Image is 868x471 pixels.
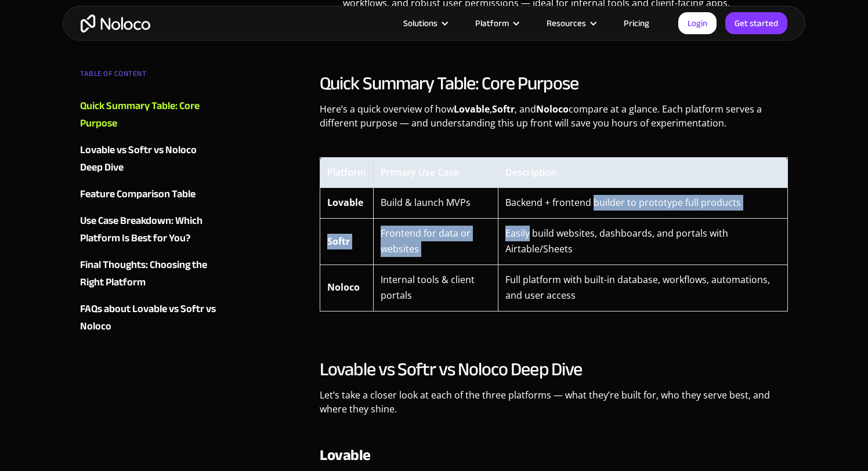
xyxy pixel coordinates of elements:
[461,16,532,31] div: Platform
[536,103,569,115] strong: Noloco
[327,196,363,209] strong: Lovable
[454,103,490,115] strong: Lovable
[389,16,461,31] div: Solutions
[320,358,788,381] h2: Lovable vs Softr vs Noloco Deep Dive
[547,16,586,31] div: Resources
[80,65,220,88] div: TABLE OF CONTENT
[678,12,717,34] a: Login
[374,188,498,218] td: Build & launch MVPs
[498,265,787,311] td: Full platform with built-in database, workflows, automations, and user access
[374,157,498,187] th: Primary Use Case
[327,235,350,248] strong: Softr
[374,265,498,311] td: Internal tools & client portals
[475,16,509,31] div: Platform
[320,441,371,469] strong: Lovable
[374,218,498,265] td: Frontend for data or websites
[492,103,515,115] strong: Softr
[498,218,787,265] td: Easily build websites, dashboards, and portals with Airtable/Sheets
[80,142,220,176] a: Lovable vs Softr vs Noloco Deep Dive
[320,72,788,95] h2: Quick Summary Table: Core Purpose
[80,212,220,247] a: Use Case Breakdown: Which Platform Is Best for You?
[327,281,360,294] strong: Noloco
[80,256,220,291] a: Final Thoughts: Choosing the Right Platform
[320,157,374,187] th: Platform
[498,188,787,218] td: Backend + frontend builder to prototype full products
[320,388,788,425] p: Let’s take a closer look at each of the three platforms — what they’re built for, who they serve ...
[80,186,220,203] a: Feature Comparison Table
[80,97,220,132] a: Quick Summary Table: Core Purpose
[80,186,196,203] div: Feature Comparison Table
[498,157,787,187] th: Description
[80,300,220,335] a: FAQs about Lovable vs Softr vs Noloco
[320,102,788,139] p: Here’s a quick overview of how , , and compare at a glance. Each platform serves a different purp...
[609,16,664,31] a: Pricing
[403,16,437,31] div: Solutions
[81,15,150,32] a: home
[725,12,787,34] a: Get started
[532,16,609,31] div: Resources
